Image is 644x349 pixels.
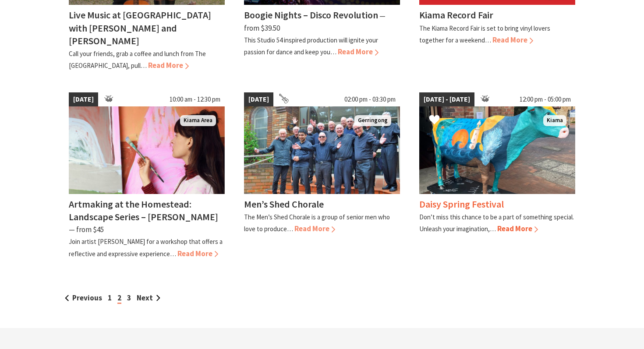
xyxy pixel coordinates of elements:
p: This Studio 54 inspired production will ignite your passion for dance and keep you… [244,36,378,56]
p: The Men’s Shed Chorale is a group of senior men who love to produce… [244,213,390,233]
span: Read More [497,224,538,233]
p: Call your friends, grab a coffee and lunch from The [GEOGRAPHIC_DATA], pull… [69,49,206,70]
a: [DATE] - [DATE] 12:00 pm - 05:00 pm Dairy Cow Art Kiama Daisy Spring Festival Don’t miss this cha... [419,92,575,260]
h4: Artmaking at the Homestead: Landscape Series – [PERSON_NAME] [69,198,218,223]
span: Read More [177,249,218,258]
span: 2 [117,293,121,304]
a: 3 [127,293,131,303]
p: The Kiama Record Fair is set to bring vinyl lovers together for a weekend… [419,24,550,44]
h4: Boogie Nights – Disco Revolution [244,9,378,21]
img: Dairy Cow Art [419,106,575,194]
span: 12:00 pm - 05:00 pm [515,92,575,106]
img: Artist holds paint brush whilst standing with several artworks behind her [69,106,225,194]
a: 1 [108,293,112,303]
h4: Kiama Record Fair [419,9,493,21]
img: Members of the Chorale standing on steps [244,106,400,194]
h4: Men’s Shed Chorale [244,198,324,210]
span: Read More [294,224,335,233]
span: 02:00 pm - 03:30 pm [340,92,400,106]
span: ⁠— from $39.50 [244,11,386,32]
span: Read More [492,35,533,45]
span: Kiama [543,115,566,126]
span: [DATE] - [DATE] [419,92,474,106]
a: Previous [65,293,102,303]
span: [DATE] [244,92,273,106]
span: 10:00 am - 12:30 pm [165,92,225,106]
p: Join artist [PERSON_NAME] for a workshop that offers a reflective and expressive experience… [69,237,223,257]
h4: Live Music at [GEOGRAPHIC_DATA] with [PERSON_NAME] and [PERSON_NAME] [69,9,211,46]
h4: Daisy Spring Festival [419,198,504,210]
span: Read More [148,60,189,70]
span: [DATE] [69,92,98,106]
span: Read More [338,47,379,56]
span: ⁠— from $45 [69,225,104,234]
a: [DATE] 02:00 pm - 03:30 pm Members of the Chorale standing on steps Gerringong Men’s Shed Chorale... [244,92,400,260]
a: Next [137,293,160,303]
span: Kiama Area [180,115,216,126]
button: Click to Favourite Daisy Spring Festival [420,106,449,135]
p: Don’t miss this chance to be a part of something special. Unleash your imagination,… [419,213,574,233]
a: [DATE] 10:00 am - 12:30 pm Artist holds paint brush whilst standing with several artworks behind ... [69,92,225,260]
span: Gerringong [354,115,391,126]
